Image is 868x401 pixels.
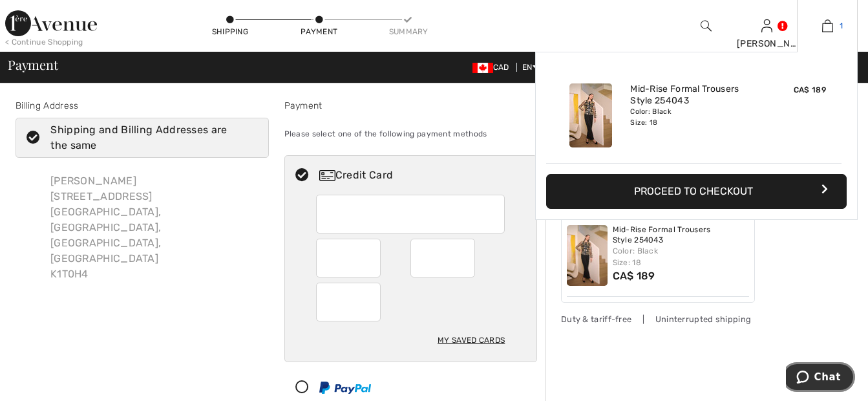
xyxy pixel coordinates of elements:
[5,36,83,48] div: < Continue Shopping
[630,107,757,127] div: Color: Black Size: 18
[40,163,269,292] div: [PERSON_NAME] [STREET_ADDRESS] [GEOGRAPHIC_DATA], [GEOGRAPHIC_DATA], [GEOGRAPHIC_DATA], [GEOGRAPH...
[546,174,847,209] button: Proceed to Checkout
[569,83,612,147] img: Mid-Rise Formal Trousers Style 254043
[319,168,528,183] div: Credit Card
[300,26,339,38] div: Payment
[438,329,505,351] div: My Saved Cards
[326,199,496,229] iframe: Secure Credit Card Frame - Credit Card Number
[840,20,843,32] span: 1
[561,313,755,325] div: Duty & tariff-free | Uninterrupted shipping
[761,19,772,32] a: Sign In
[794,85,826,94] span: CA$ 189
[211,26,249,38] div: Shipping
[421,243,467,273] iframe: Secure Credit Card Frame - Expiration Year
[737,37,796,50] div: [PERSON_NAME]
[326,287,372,317] iframe: Secure Credit Card Frame - CVV
[284,118,538,150] div: Please select one of the following payment methods
[326,243,372,273] iframe: Secure Credit Card Frame - Expiration Month
[630,83,757,107] a: Mid-Rise Formal Trousers Style 254043
[472,63,514,72] span: CAD
[472,63,493,73] img: Canadian Dollar
[50,122,249,153] div: Shipping and Billing Addresses are the same
[8,58,58,71] span: Payment
[701,18,712,34] img: search the website
[822,18,833,34] img: My Bag
[761,18,772,34] img: My Info
[5,10,97,36] img: 1ère Avenue
[522,63,538,72] span: EN
[786,362,855,395] iframe: Opens a widget where you can chat to one of our agents
[16,99,269,113] div: Billing Address
[319,382,371,394] img: PayPal
[284,99,538,113] div: Payment
[798,18,857,34] a: 1
[319,170,335,181] img: Credit Card
[389,26,428,38] div: Summary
